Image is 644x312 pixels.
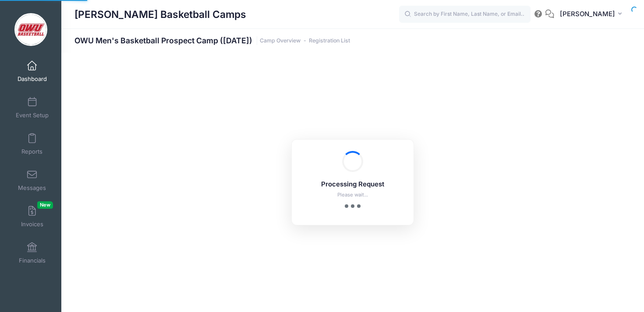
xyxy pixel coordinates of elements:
a: Financials [11,238,53,268]
a: Reports [11,129,53,159]
img: David Vogel Basketball Camps [14,13,47,46]
h5: Processing Request [303,181,402,189]
span: [PERSON_NAME] [560,9,615,19]
span: Messages [18,184,46,192]
a: InvoicesNew [11,201,53,232]
p: Please wait... [303,191,402,199]
h1: OWU Men's Basketball Prospect Camp ([DATE]) [74,36,350,45]
input: Search by First Name, Last Name, or Email... [399,6,531,23]
button: [PERSON_NAME] [554,4,631,25]
a: Messages [11,165,53,196]
a: Registration List [309,38,350,44]
h1: [PERSON_NAME] Basketball Camps [74,4,246,25]
span: Dashboard [18,75,47,83]
span: Event Setup [16,112,49,119]
a: Camp Overview [260,38,301,44]
span: New [37,201,53,209]
a: Event Setup [11,92,53,123]
span: Financials [19,257,46,264]
span: Invoices [21,221,43,228]
a: Dashboard [11,56,53,87]
span: Reports [21,148,42,155]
